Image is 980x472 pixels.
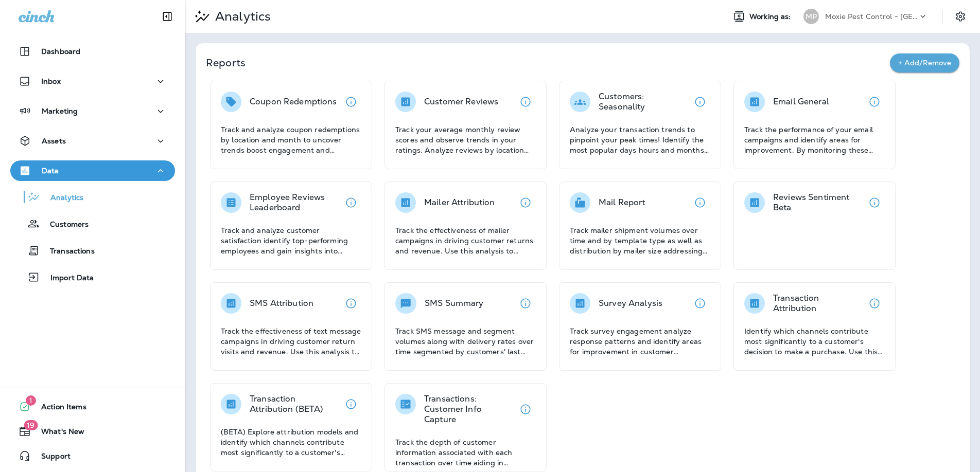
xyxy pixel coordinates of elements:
p: Identify which channels contribute most significantly to a customer's decision to make a purchase... [744,326,885,357]
button: + Add/Remove [890,53,959,72]
button: Settings [951,7,970,26]
p: SMS Attribution [250,298,313,308]
button: View details [864,192,885,213]
p: Track survey engagement analyze response patterns and identify areas for improvement in customer ... [570,326,710,357]
button: Import Data [10,266,175,288]
p: Track the effectiveness of mailer campaigns in driving customer returns and revenue. Use this ana... [395,225,536,256]
p: Mailer Attribution [424,197,495,208]
button: View details [341,394,361,414]
button: View details [515,92,536,112]
button: View details [864,293,885,314]
button: 1Action Items [10,396,175,417]
p: Mail Report [599,197,645,208]
span: 19 [24,420,38,430]
p: Reports [206,56,890,70]
button: Inbox [10,71,175,92]
button: Customers [10,213,175,234]
p: Import Data [40,274,94,283]
p: Transaction Attribution (BETA) [250,394,341,414]
span: Support [31,452,71,464]
span: 1 [26,395,36,406]
button: Transactions [10,240,175,261]
button: View details [690,192,710,213]
p: Track your average monthly review scores and observe trends in your ratings. Analyze reviews by l... [395,124,536,155]
button: Collapse Sidebar [153,6,182,27]
p: SMS Summary [425,298,484,308]
button: View details [341,192,361,213]
p: Customers [40,220,89,230]
span: Action Items [31,403,86,415]
button: View details [864,92,885,112]
span: Working as: [749,12,793,21]
div: MP [803,9,819,24]
button: View details [341,92,361,112]
p: Inbox [41,77,61,85]
p: Coupon Redemptions [250,97,337,107]
p: Track SMS message and segment volumes along with delivery rates over time segmented by customers'... [395,326,536,357]
p: Customers: Seasonality [599,92,690,112]
p: Track mailer shipment volumes over time and by template type as well as distribution by mailer si... [570,225,710,256]
p: Survey Analysis [599,298,662,308]
p: Track and analyze coupon redemptions by location and month to uncover trends boost engagement and... [221,124,361,155]
p: Transactions: Customer Info Capture [424,394,515,425]
p: Track the performance of your email campaigns and identify areas for improvement. By monitoring t... [744,124,885,155]
p: Customer Reviews [424,97,498,107]
p: Analytics [211,9,271,24]
button: View details [341,293,361,314]
button: Data [10,160,175,181]
p: Moxie Pest Control - [GEOGRAPHIC_DATA] [825,12,918,21]
button: Analytics [10,186,175,208]
button: Assets [10,131,175,151]
p: Marketing [42,107,78,115]
button: Support [10,446,175,466]
button: View details [690,293,710,314]
p: Transaction Attribution [773,293,864,314]
p: Analyze your transaction trends to pinpoint your peak times! Identify the most popular days hours... [570,124,710,155]
p: Transactions [40,247,95,257]
p: Assets [42,137,66,145]
p: Track and analyze customer satisfaction identify top-performing employees and gain insights into ... [221,225,361,256]
p: Track the depth of customer information associated with each transaction over time aiding in asse... [395,437,536,468]
p: Reviews Sentiment Beta [773,192,864,213]
p: Employee Reviews Leaderboard [250,192,341,213]
span: What's New [31,427,84,440]
button: View details [515,192,536,213]
p: Analytics [40,193,83,203]
p: Track the effectiveness of text message campaigns in driving customer return visits and revenue. ... [221,326,361,357]
p: (BETA) Explore attribution models and identify which channels contribute most significantly to a ... [221,427,361,458]
button: Dashboard [10,41,175,62]
p: Data [42,167,59,175]
button: 19What's New [10,421,175,442]
p: Email General [773,97,829,107]
button: View details [515,293,536,314]
p: Dashboard [41,47,80,56]
button: View details [515,399,536,420]
button: Marketing [10,101,175,121]
button: View details [690,92,710,112]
